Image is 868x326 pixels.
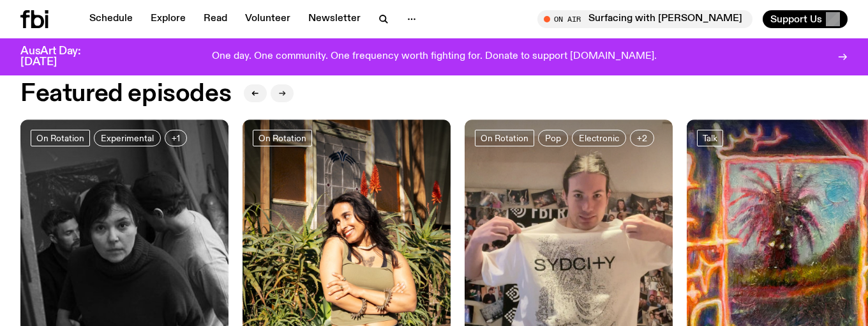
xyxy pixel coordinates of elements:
[253,130,312,146] a: On Rotation
[579,133,619,143] span: Electronic
[697,130,723,146] a: Talk
[101,133,154,143] span: Experimental
[172,133,180,143] span: +1
[31,130,90,146] a: On Rotation
[538,130,568,146] a: Pop
[20,46,102,68] h3: AusArt Day: [DATE]
[94,130,161,146] a: Experimental
[143,10,193,28] a: Explore
[301,10,368,28] a: Newsletter
[481,133,528,143] span: On Rotation
[165,130,187,146] button: +1
[20,82,231,105] h2: Featured episodes
[763,10,848,28] button: Support Us
[545,133,561,143] span: Pop
[36,133,84,143] span: On Rotation
[258,133,306,143] span: On Rotation
[572,130,626,146] a: Electronic
[82,10,140,28] a: Schedule
[212,51,657,63] p: One day. One community. One frequency worth fighting for. Donate to support [DOMAIN_NAME].
[630,130,654,146] button: +2
[196,10,235,28] a: Read
[637,133,647,143] span: +2
[770,13,822,25] span: Support Us
[703,133,717,143] span: Talk
[237,10,298,28] a: Volunteer
[475,130,534,146] a: On Rotation
[537,10,752,28] button: On AirSurfacing with [PERSON_NAME]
